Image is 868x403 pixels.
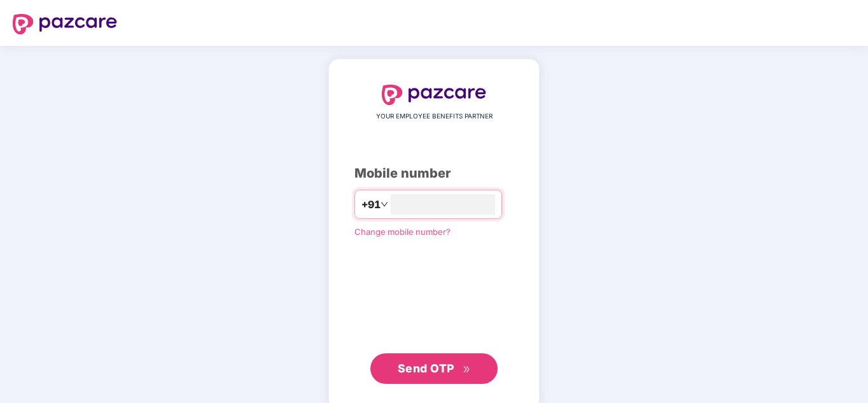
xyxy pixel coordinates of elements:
img: logo [13,14,117,34]
span: down [381,201,388,208]
span: double-right [463,365,471,374]
span: +91 [361,197,381,213]
button: Send OTPdouble-right [370,353,498,384]
a: Change mobile number? [354,227,451,237]
div: Mobile number [354,164,514,183]
span: YOUR EMPLOYEE BENEFITS PARTNER [376,111,493,122]
img: logo [382,85,486,105]
span: Send OTP [398,362,454,375]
